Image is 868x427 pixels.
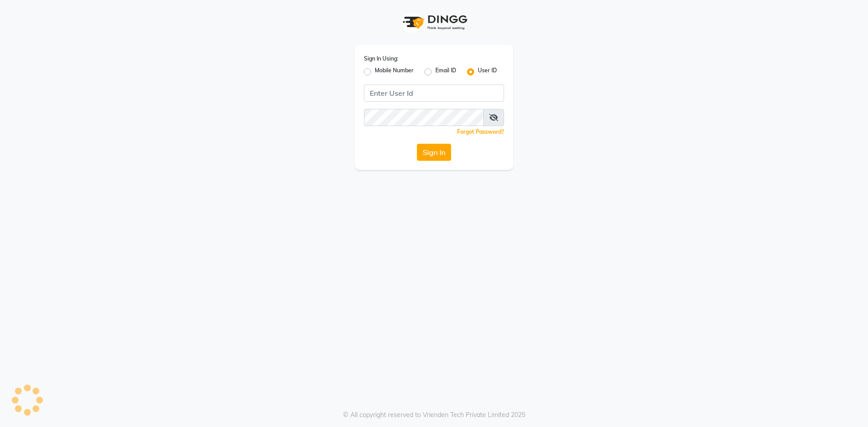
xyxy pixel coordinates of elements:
[364,84,504,102] input: Username
[375,66,414,77] label: Mobile Number
[417,144,451,161] button: Sign In
[435,66,456,77] label: Email ID
[478,66,497,77] label: User ID
[398,9,470,36] img: logo1.svg
[364,109,484,126] input: Username
[457,128,504,135] a: Forgot Password?
[364,55,398,63] label: Sign In Using:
